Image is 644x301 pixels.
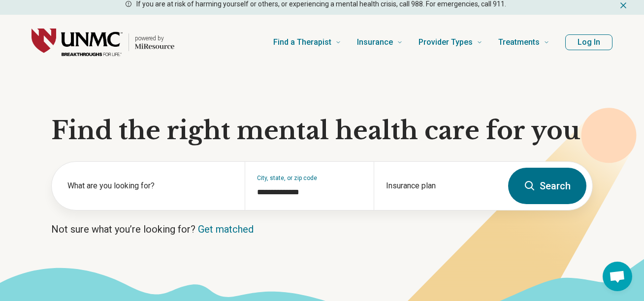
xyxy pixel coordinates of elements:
p: powered by [135,34,174,42]
div: Open chat [603,262,632,291]
span: Provider Types [419,35,473,49]
a: Insurance [357,23,403,62]
p: Not sure what you’re looking for? [51,222,593,236]
span: Treatments [498,35,540,49]
span: Find a Therapist [273,35,331,49]
a: Home page [32,27,174,58]
button: Log In [565,34,612,50]
a: Provider Types [419,23,483,62]
a: Treatments [498,23,549,62]
h1: Find the right mental health care for you [51,116,593,146]
span: Insurance [357,35,393,49]
a: Get matched [198,223,254,235]
button: Search [508,168,586,204]
a: Find a Therapist [273,23,341,62]
label: What are you looking for? [67,180,233,192]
